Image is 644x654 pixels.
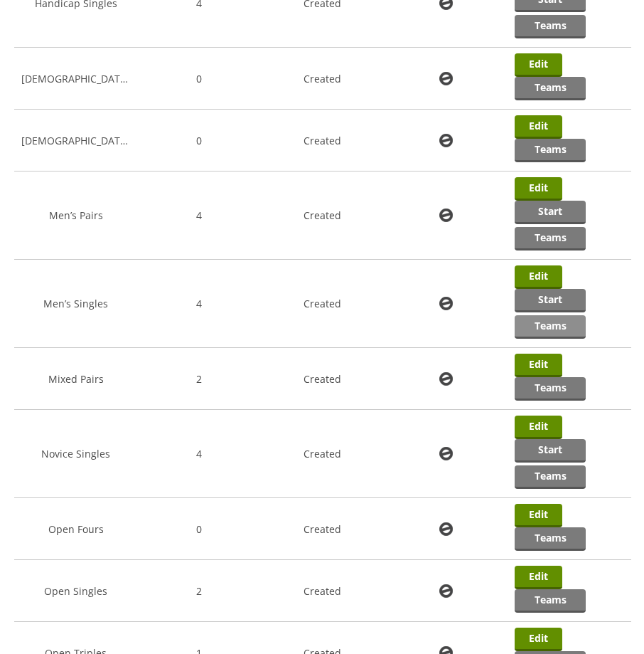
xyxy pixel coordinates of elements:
td: [DEMOGRAPHIC_DATA] Pairs [14,48,138,110]
td: 2 [138,560,262,622]
td: Created [261,410,385,498]
a: Start [515,201,586,224]
td: Created [261,48,385,110]
a: Teams [515,377,586,401]
a: Teams [515,139,586,162]
a: Edit [515,504,562,527]
td: Created [261,560,385,622]
td: Men’s Pairs [14,172,138,260]
td: Novice Singles [14,410,138,498]
a: Edit [515,354,562,377]
td: [DEMOGRAPHIC_DATA] Singles [14,110,138,172]
a: Teams [515,227,586,250]
a: Teams [515,315,586,339]
td: Created [261,172,385,260]
td: Open Singles [14,560,138,622]
td: 4 [138,260,262,348]
td: 2 [138,348,262,410]
img: yes [434,582,458,600]
a: Edit [515,265,562,289]
td: 4 [138,172,262,260]
td: Men’s Singles [14,260,138,348]
a: Teams [515,465,586,489]
img: yes [434,445,458,463]
img: yes [434,520,458,538]
td: 4 [138,410,262,498]
a: Start [515,439,586,463]
td: Created [261,260,385,348]
a: Teams [515,589,586,613]
a: Edit [515,177,562,201]
a: Teams [515,77,586,100]
td: Created [261,110,385,172]
td: 0 [138,48,262,110]
img: yes [434,132,458,149]
a: Edit [515,416,562,439]
img: yes [434,295,458,312]
a: Teams [515,15,586,38]
img: yes [434,70,458,88]
img: yes [434,206,458,224]
td: Open Fours [14,498,138,560]
a: Edit [515,628,562,651]
img: yes [434,370,458,388]
a: Start [515,289,586,312]
td: 0 [138,110,262,172]
a: Edit [515,115,562,139]
a: Teams [515,527,586,551]
td: 0 [138,498,262,560]
a: Edit [515,566,562,589]
td: Mixed Pairs [14,348,138,410]
td: Created [261,348,385,410]
a: Edit [515,53,562,77]
td: Created [261,498,385,560]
